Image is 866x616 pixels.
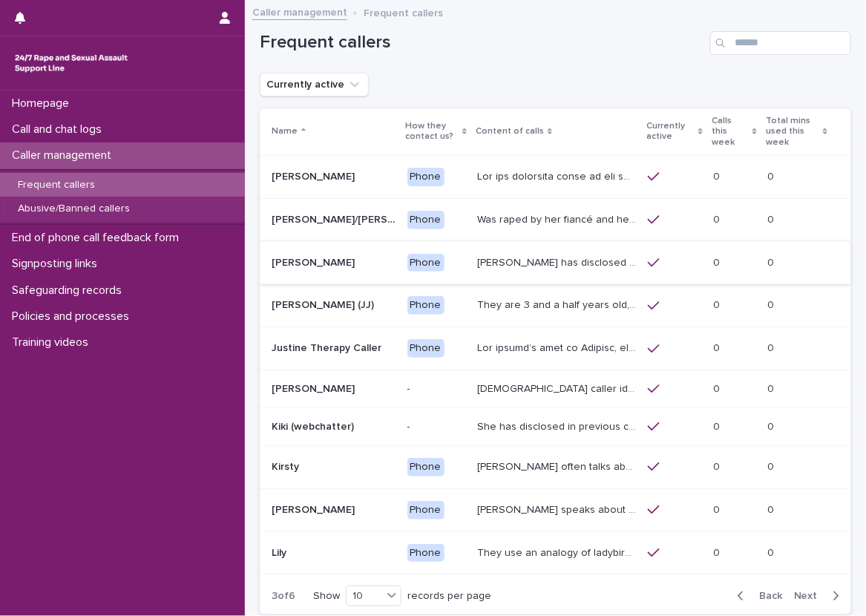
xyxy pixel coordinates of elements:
[6,335,100,350] p: Training videos
[406,118,459,145] p: How they contact us?
[272,296,377,312] p: [PERSON_NAME] (JJ)
[477,544,639,560] p: They use an analogy of ladybirds (blood) and white syrup (semen). They refer to their imagination...
[767,254,777,269] p: 0
[477,296,639,312] p: They are 3 and a half years old, and presents as this age, talking about dogs, drawing and food. ...
[767,544,777,560] p: 0
[260,241,851,284] tr: [PERSON_NAME][PERSON_NAME] Phone[PERSON_NAME] has disclosed that he was raped by 10 men when he w...
[6,257,109,271] p: Signposting links
[477,211,639,226] p: Was raped by her fiancé and he penetrated her with a knife, she called an ambulance and was taken...
[6,122,114,137] p: Call and chat logs
[767,339,777,355] p: 0
[710,31,851,55] input: Search
[477,380,639,396] p: Female caller identifies as Katie and sometimes ‘Anonymous’. She has disclosed in previous calls ...
[6,96,81,111] p: Homepage
[272,380,358,396] p: [PERSON_NAME]
[260,73,369,96] button: Currently active
[260,155,851,198] tr: [PERSON_NAME][PERSON_NAME] PhoneLor ips dolorsita conse ad eli seddoeius temp in utlab etd ma ali...
[726,589,788,603] button: Back
[272,544,289,560] p: Lily
[313,590,340,603] p: Show
[272,339,384,355] p: Justine Therapy Caller
[477,418,639,433] p: She has disclosed in previous chats that she is kept in an attic, and she’s being trafficked. Kik...
[767,211,777,226] p: 0
[477,501,639,517] p: Caller speaks about historic rape while she was at university by a man she was dating. She has re...
[260,284,851,327] tr: [PERSON_NAME] (JJ)[PERSON_NAME] (JJ) PhoneThey are 3 and a half years old, and presents as this a...
[713,380,723,396] p: 0
[477,339,639,355] p: The caller’s name is Justine, she is 25. Caller experienced SA 6 years ago and has also experienc...
[713,418,723,433] p: 0
[407,458,445,476] div: Phone
[260,327,851,370] tr: Justine Therapy CallerJustine Therapy Caller PhoneLor ipsumd’s amet co Adipisc, eli se 88. Doeius...
[260,488,851,531] tr: [PERSON_NAME][PERSON_NAME] Phone[PERSON_NAME] speaks about historic rape while she was at univers...
[407,544,445,563] div: Phone
[767,168,777,183] p: 0
[347,589,382,604] div: 10
[6,231,191,245] p: End of phone call feedback form
[477,458,639,474] p: Kirsty often talks about experiencing sexual violence by a family friend six years ago, and again...
[712,113,749,151] p: Calls this week
[476,123,544,140] p: Content of calls
[713,296,723,312] p: 0
[260,198,851,241] tr: [PERSON_NAME]/[PERSON_NAME]/Mille/Poppy/[PERSON_NAME] ('HOLD ME' HOLD MY HAND)[PERSON_NAME]/[PERS...
[407,296,445,315] div: Phone
[272,168,358,183] p: [PERSON_NAME]
[6,284,134,298] p: Safeguarding records
[272,254,358,269] p: [PERSON_NAME]
[260,531,851,574] tr: LilyLily PhoneThey use an analogy of ladybirds (blood) and white syrup (semen). They refer to the...
[6,148,123,163] p: Caller management
[788,589,851,603] button: Next
[407,168,445,186] div: Phone
[477,254,639,269] p: John has disclosed that he was raped by 10 men when he was homeless between the age of 26 -28yrs ...
[6,309,141,324] p: Policies and processes
[260,370,851,407] tr: [PERSON_NAME][PERSON_NAME] -[DEMOGRAPHIC_DATA] caller identifies as [PERSON_NAME] and sometimes ‘...
[407,590,491,603] p: records per page
[767,418,777,433] p: 0
[713,458,723,474] p: 0
[12,48,131,78] img: rhQMoQhaT3yELyF149Cw
[272,418,357,433] p: Kiki (webchatter)
[260,407,851,445] tr: Kiki (webchatter)Kiki (webchatter) -She has disclosed in previous chats that she is kept in an at...
[407,421,465,433] p: -
[407,254,445,272] div: Phone
[407,211,445,229] div: Phone
[260,578,307,615] p: 3 of 6
[767,501,777,517] p: 0
[766,113,819,151] p: Total mins used this week
[272,123,298,140] p: Name
[260,445,851,488] tr: KirstyKirsty Phone[PERSON_NAME] often talks about experiencing sexual violence by a family friend...
[407,339,445,358] div: Phone
[272,211,398,226] p: Jess/Saskia/Mille/Poppy/Eve ('HOLD ME' HOLD MY HAND)
[713,544,723,560] p: 0
[646,118,695,145] p: Currently active
[767,296,777,312] p: 0
[767,458,777,474] p: 0
[6,203,142,215] p: Abusive/Banned callers
[260,32,704,53] h1: Frequent callers
[252,3,347,20] a: Caller management
[272,458,302,474] p: Kirsty
[767,380,777,396] p: 0
[6,179,107,191] p: Frequent callers
[407,383,465,396] p: -
[477,168,639,183] p: She has described abuse in her childhood from an uncle and an older sister. The abuse from her un...
[713,211,723,226] p: 0
[713,339,723,355] p: 0
[750,591,782,601] span: Back
[407,501,445,520] div: Phone
[713,501,723,517] p: 0
[272,501,358,517] p: [PERSON_NAME]
[794,591,827,601] span: Next
[713,254,723,269] p: 0
[364,4,443,20] p: Frequent callers
[713,168,723,183] p: 0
